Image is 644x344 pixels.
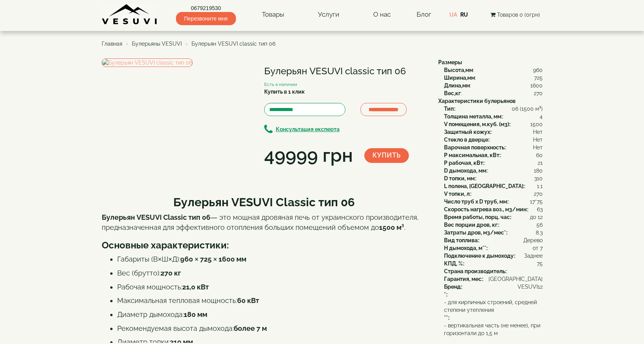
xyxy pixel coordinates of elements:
strong: 270 кг [161,269,181,277]
span: 21 [538,159,543,167]
div: : [444,105,543,113]
span: 1600 [530,82,543,89]
li: Диаметр дымохода: [117,310,427,320]
a: Услуги [310,6,347,24]
img: content [102,4,158,25]
b: L полена, [GEOGRAPHIC_DATA]: [444,183,524,189]
b: D дымохода, мм: [444,168,487,174]
button: Купить [364,148,409,163]
div: : [444,89,543,97]
li: Максимальная тепловая мощность: [117,296,427,306]
b: Вес,кг [444,90,461,96]
b: Варочная поверхность: [444,144,506,151]
span: - вертикальная часть (не менее), при горизонтали до 1,5 м [444,322,543,337]
a: UA [449,12,457,18]
strong: более 7 м [234,324,267,332]
div: : [444,175,543,182]
div: : [444,298,543,322]
b: Стекло в дверце: [444,137,489,143]
strong: 960 × 725 × 1600 мм [180,255,246,263]
b: H дымохода, м**: [444,245,487,251]
a: Булерьяны VESUVI [132,41,182,47]
strong: Булерьян VESUVI Classic тип 06 [102,213,210,221]
span: Товаров 0 (0грн) [497,12,540,18]
b: Тип: [444,106,455,112]
b: Скорость нагрева воз., м3/мин: [444,206,528,212]
div: : [444,244,543,252]
div: : [444,267,543,275]
div: : [444,229,543,236]
span: VESUVI [518,283,538,291]
label: Купить в 1 клик [264,88,305,96]
span: 12 [538,283,543,291]
div: : [444,120,543,128]
b: Толщина металла, мм: [444,113,502,120]
span: 06 (1500 м³) [512,105,543,113]
b: Консультация експерта [276,126,340,132]
b: Вид топлива: [444,237,479,243]
img: Булерьян VESUVI classic тип 06 [102,58,193,67]
li: Рабочая мощность: [117,282,427,292]
a: 0679219530 [176,4,236,12]
div: 49999 грн [264,142,353,169]
b: Булерьян VESUVI Classic тип 06 [173,195,355,209]
b: Вес порции дров, кг: [444,222,499,228]
b: Ширина,мм [444,75,475,81]
span: 75 [537,260,543,267]
span: 63 [537,205,543,213]
small: Есть в наличии [264,82,297,87]
span: 310 [534,175,543,182]
span: 8.3 [536,229,543,236]
span: 725 [534,74,543,82]
div: : [444,82,543,89]
span: 1500 [530,120,543,128]
b: Страна производитель: [444,268,506,274]
div: : [444,252,543,260]
div: : [444,167,543,175]
span: 1.1 [537,182,543,190]
b: Подключение к дымоходу: [444,253,515,259]
b: Основные характеристики: [102,240,229,251]
b: P рабочая, кВт: [444,160,484,166]
div: : [444,198,543,205]
div: : [444,275,543,283]
li: Рекомендуемая высота дымохода: [117,323,427,334]
a: Главная [102,41,122,47]
span: Заднее [524,252,543,260]
span: Булерьян VESUVI classic тип 06 [191,41,275,47]
span: 56 [536,221,543,229]
div: : [444,113,543,120]
b: КПД, %: [444,260,464,267]
div: : [444,291,543,298]
span: [GEOGRAPHIC_DATA] [489,275,543,283]
b: Бренд: [444,284,462,290]
span: 60 [536,151,543,159]
div: : [444,159,543,167]
b: Затраты дров, м3/мес*: [444,229,507,236]
div: : [444,205,543,213]
span: Нет [533,128,543,136]
span: Дерево [523,236,543,244]
a: О нас [366,6,398,24]
p: — это мощная дровяная печь от украинского производителя, предназначенная для эффективного отоплен... [102,212,427,232]
span: 960 [533,66,543,74]
div: : [444,190,543,198]
li: Вес (брутто): [117,268,427,278]
span: 270 [534,89,543,97]
b: Время работы, порц. час: [444,214,511,220]
span: 17*75 [530,198,543,205]
strong: 1500 м³ [379,223,404,231]
div: : [444,221,543,229]
div: : [444,136,543,144]
span: Нет [533,144,543,151]
b: D топки, мм: [444,175,476,181]
span: 270 [534,190,543,198]
b: V топки, л: [444,191,471,197]
strong: 60 кВт [237,296,259,305]
li: Габариты (В×Ш×Д): [117,254,427,264]
b: Характеристики булерьянов [438,98,516,104]
div: : [444,128,543,136]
